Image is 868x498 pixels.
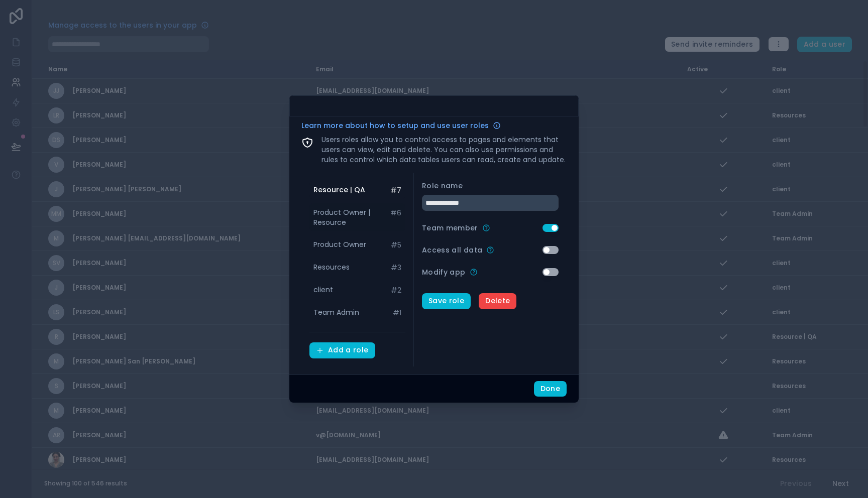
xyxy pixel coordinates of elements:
[313,285,333,295] span: client
[485,297,510,306] span: Delete
[309,342,375,358] button: Add a role
[391,285,401,295] span: # 2
[391,263,401,273] span: # 3
[422,293,471,309] button: Save role
[313,307,359,317] span: Team Admin
[301,120,489,131] span: Learn more about how to setup and use user roles
[391,240,401,250] span: # 5
[313,239,366,250] span: Product Owner
[534,381,567,397] button: Done
[422,267,466,277] label: Modify app
[422,223,478,233] label: Team member
[321,135,567,165] p: Users roles allow you to control access to pages and elements that users can view, edit and delet...
[313,262,350,272] span: Resources
[422,245,482,255] label: Access all data
[422,181,463,191] label: Role name
[301,120,501,131] a: Learn more about how to setup and use user roles
[316,346,369,355] div: Add a role
[479,293,516,309] button: Delete
[393,308,401,318] span: # 1
[313,207,390,227] span: Product Owner | Resource
[390,208,401,218] span: # 6
[390,185,401,195] span: # 7
[313,185,365,195] span: Resource | QA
